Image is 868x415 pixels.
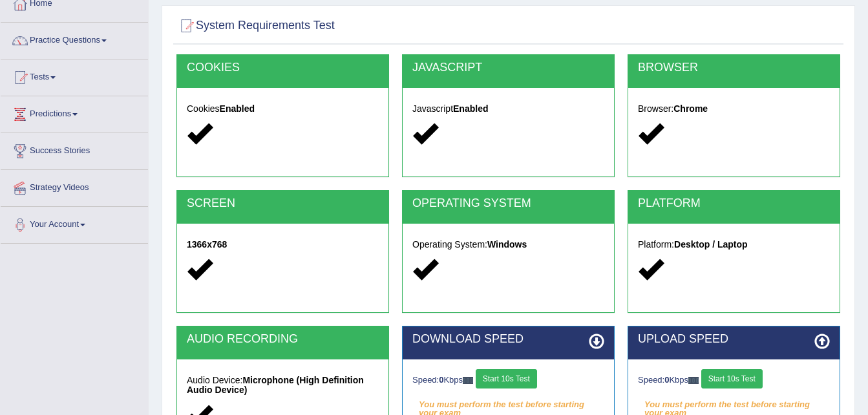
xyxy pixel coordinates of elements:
[1,23,148,55] a: Practice Questions
[187,375,364,395] strong: Microphone (High Definition Audio Device)
[638,104,830,114] h5: Browser:
[688,377,699,384] img: ajax-loader-fb-connection.gif
[487,239,527,250] strong: Windows
[412,104,604,114] h5: Javascript
[412,197,604,210] h2: OPERATING SYSTEM
[220,103,255,114] strong: Enabled
[187,376,379,396] h5: Audio Device:
[1,96,148,129] a: Predictions
[1,59,148,92] a: Tests
[187,239,227,250] strong: 1366x768
[187,333,379,346] h2: AUDIO RECORDING
[1,170,148,202] a: Strategy Videos
[412,61,604,74] h2: JAVASCRIPT
[638,61,830,74] h2: BROWSER
[412,333,604,346] h2: DOWNLOAD SPEED
[673,103,708,114] strong: Chrome
[412,369,604,392] div: Speed: Kbps
[638,240,830,250] h5: Platform:
[412,240,604,250] h5: Operating System:
[701,369,763,388] button: Start 10s Test
[187,197,379,210] h2: SCREEN
[1,207,148,239] a: Your Account
[187,61,379,74] h2: COOKIES
[664,375,669,385] strong: 0
[412,395,604,414] em: You must perform the test before starting your exam
[638,197,830,210] h2: PLATFORM
[476,369,537,388] button: Start 10s Test
[187,104,379,114] h5: Cookies
[176,16,335,36] h2: System Requirements Test
[638,333,830,346] h2: UPLOAD SPEED
[638,395,830,414] em: You must perform the test before starting your exam
[638,369,830,392] div: Speed: Kbps
[674,239,748,250] strong: Desktop / Laptop
[453,103,488,114] strong: Enabled
[1,133,148,165] a: Success Stories
[439,375,443,385] strong: 0
[463,377,473,384] img: ajax-loader-fb-connection.gif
